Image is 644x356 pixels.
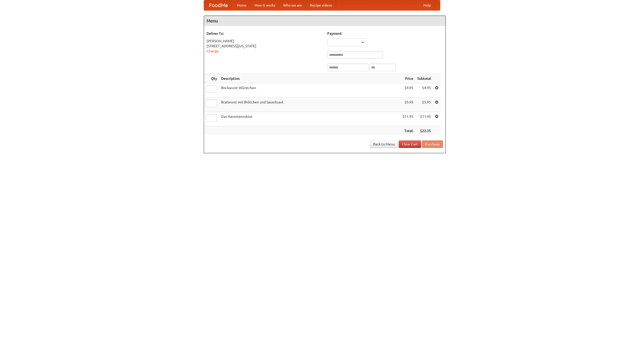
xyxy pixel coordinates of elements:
[279,0,306,10] a: Who we are
[422,140,443,148] button: Purchase
[219,74,400,83] th: Description
[327,31,443,36] h5: Payment:
[400,83,415,98] td: $4.95
[233,0,251,10] a: Home
[415,98,433,112] td: $5.95
[415,83,433,98] td: $4.95
[400,98,415,112] td: $5.95
[400,112,415,126] td: $11.45
[204,0,233,10] a: FoodMe
[207,38,322,44] div: [PERSON_NAME]
[251,0,279,10] a: How it works
[415,74,433,83] th: Subtotal
[219,112,400,126] td: Das Hausmannskost
[399,140,421,148] a: Clear Cart
[419,0,435,10] a: Help
[219,98,400,112] td: Bratwurst mit Brötchen und Sauerkraut
[207,44,322,49] div: [STREET_ADDRESS][US_STATE]
[415,112,433,126] td: $11.45
[306,0,336,10] a: Recipe videos
[204,74,219,83] th: Qty
[415,126,433,136] th: $22.35
[207,31,322,36] h5: Deliver To:
[400,74,415,83] th: Price
[219,83,400,98] td: Bockwurst Würstchen
[400,126,415,136] th: Total:
[207,49,219,53] a: Change
[370,140,398,148] a: Back to Menu
[204,16,446,26] h4: Menu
